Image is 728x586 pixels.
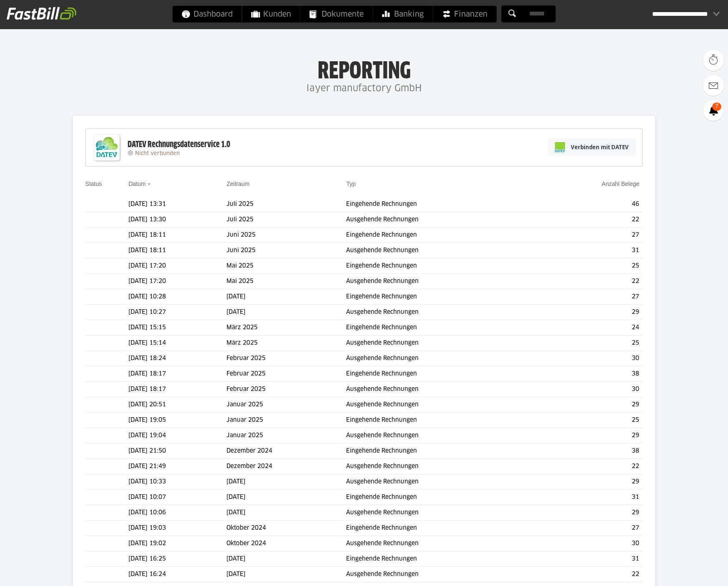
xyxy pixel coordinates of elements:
[7,7,76,20] img: fastbill_logo_white.png
[346,382,535,397] td: Ausgehende Rechnungen
[90,131,123,164] img: DATEV-Datenservice Logo
[346,258,535,274] td: Eingehende Rechnungen
[226,197,346,212] td: Juli 2025
[536,443,643,459] td: 38
[536,521,643,536] td: 27
[128,320,226,336] td: [DATE] 15:15
[226,258,346,274] td: Mai 2025
[226,428,346,443] td: Januar 2025
[128,180,146,187] a: Datum
[128,397,226,413] td: [DATE] 20:51
[536,351,643,366] td: 30
[226,443,346,459] td: Dezember 2024
[128,366,226,382] td: [DATE] 18:17
[664,561,720,582] iframe: Öffnet ein Widget, in dem Sie weitere Informationen finden
[536,197,643,212] td: 46
[346,474,535,490] td: Ausgehende Rechnungen
[346,521,535,536] td: Eingehende Rechnungen
[128,551,226,567] td: [DATE] 16:25
[128,228,226,243] td: [DATE] 18:11
[301,6,373,23] a: Dokumente
[128,443,226,459] td: [DATE] 21:50
[536,289,643,305] td: 27
[128,474,226,490] td: [DATE] 10:33
[173,6,242,23] a: Dashboard
[373,6,433,23] a: Banking
[226,351,346,366] td: Februar 2025
[346,289,535,305] td: Eingehende Rechnungen
[346,490,535,505] td: Eingehende Rechnungen
[226,289,346,305] td: [DATE]
[346,505,535,521] td: Ausgehende Rechnungen
[147,183,153,185] img: sort_desc.gif
[226,413,346,428] td: Januar 2025
[712,103,721,111] span: 7
[346,459,535,474] td: Ausgehende Rechnungen
[182,6,233,23] span: Dashboard
[226,459,346,474] td: Dezember 2024
[128,305,226,320] td: [DATE] 10:27
[128,521,226,536] td: [DATE] 19:03
[536,382,643,397] td: 30
[242,6,300,23] a: Kunden
[555,142,565,152] img: pi-datev-logo-farbig-24.svg
[346,305,535,320] td: Ausgehende Rechnungen
[128,258,226,274] td: [DATE] 17:20
[536,505,643,521] td: 29
[226,212,346,228] td: Juli 2025
[346,320,535,336] td: Eingehende Rechnungen
[128,567,226,582] td: [DATE] 16:24
[346,551,535,567] td: Eingehende Rechnungen
[536,274,643,289] td: 22
[536,536,643,551] td: 30
[703,100,724,121] a: 7
[226,366,346,382] td: Februar 2025
[226,228,346,243] td: Juni 2025
[128,490,226,505] td: [DATE] 10:07
[310,6,364,23] span: Dokumente
[536,366,643,382] td: 38
[346,413,535,428] td: Eingehende Rechnungen
[83,59,645,80] h1: Reporting
[346,212,535,228] td: Ausgehende Rechnungen
[346,228,535,243] td: Eingehende Rechnungen
[571,143,629,151] span: Verbinden mit DATEV
[226,397,346,413] td: Januar 2025
[548,138,636,156] a: Verbinden mit DATEV
[128,274,226,289] td: [DATE] 17:20
[346,567,535,582] td: Ausgehende Rechnungen
[226,320,346,336] td: März 2025
[536,228,643,243] td: 27
[346,428,535,443] td: Ausgehende Rechnungen
[536,336,643,351] td: 25
[536,320,643,336] td: 24
[346,397,535,413] td: Ausgehende Rechnungen
[128,243,226,258] td: [DATE] 18:11
[536,305,643,320] td: 29
[226,382,346,397] td: Februar 2025
[85,180,102,187] a: Status
[226,243,346,258] td: Juni 2025
[128,382,226,397] td: [DATE] 18:17
[135,151,180,156] span: Nicht verbunden
[536,212,643,228] td: 22
[128,351,226,366] td: [DATE] 18:24
[226,567,346,582] td: [DATE]
[536,474,643,490] td: 29
[536,258,643,274] td: 25
[128,505,226,521] td: [DATE] 10:06
[536,428,643,443] td: 29
[536,397,643,413] td: 29
[346,351,535,366] td: Ausgehende Rechnungen
[433,6,497,23] a: Finanzen
[536,567,643,582] td: 22
[346,536,535,551] td: Ausgehende Rechnungen
[226,536,346,551] td: Oktober 2024
[128,289,226,305] td: [DATE] 10:28
[346,366,535,382] td: Eingehende Rechnungen
[602,180,639,187] a: Anzahl Belege
[128,212,226,228] td: [DATE] 13:30
[382,6,424,23] span: Banking
[128,139,230,150] div: DATEV Rechnungsdatenservice 1.0
[226,474,346,490] td: [DATE]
